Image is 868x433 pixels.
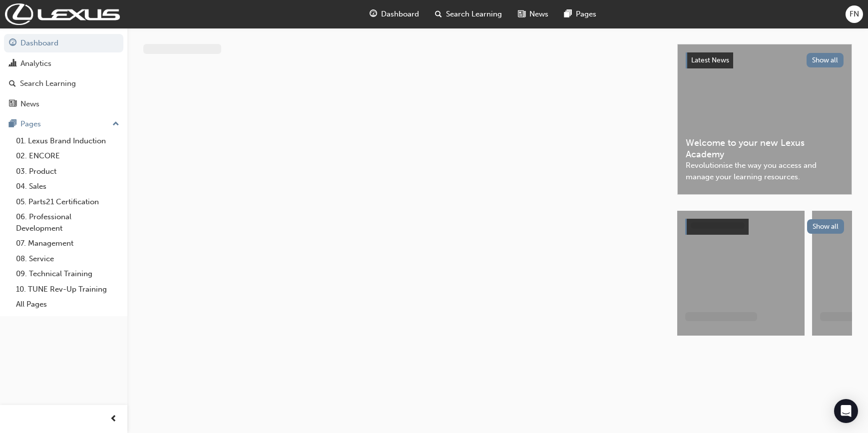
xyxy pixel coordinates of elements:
a: 05. Parts21 Certification [12,194,123,210]
span: Latest News [691,56,729,64]
div: Pages [20,118,41,130]
div: Open Intercom Messenger [834,399,858,423]
span: FN [850,8,859,20]
a: News [4,95,123,113]
button: Show all [807,53,844,67]
a: guage-iconDashboard [362,4,427,24]
a: All Pages [12,297,123,312]
a: 08. Service [12,251,123,267]
a: 10. TUNE Rev-Up Training [12,282,123,297]
span: chart-icon [9,59,16,68]
span: search-icon [9,79,16,88]
span: guage-icon [370,8,377,20]
span: Pages [576,8,596,20]
span: news-icon [9,100,16,109]
a: Search Learning [4,74,123,93]
span: Dashboard [381,8,419,20]
a: 09. Technical Training [12,266,123,282]
a: 07. Management [12,236,123,251]
img: Trak [5,3,120,25]
a: Latest NewsShow allWelcome to your new Lexus AcademyRevolutionise the way you access and manage y... [677,44,852,195]
div: Analytics [20,58,51,69]
span: news-icon [518,8,525,20]
a: Show all [685,219,844,235]
button: Pages [4,115,123,133]
a: Latest NewsShow all [686,52,844,68]
span: Search Learning [446,8,502,20]
div: News [20,98,39,110]
a: news-iconNews [510,4,556,24]
a: pages-iconPages [556,4,604,24]
span: prev-icon [110,413,117,426]
a: 06. Professional Development [12,209,123,236]
a: search-iconSearch Learning [427,4,510,24]
a: Analytics [4,54,123,73]
a: 04. Sales [12,179,123,194]
span: search-icon [435,8,442,20]
button: DashboardAnalyticsSearch LearningNews [4,32,123,115]
a: 03. Product [12,164,123,179]
div: Search Learning [20,78,76,89]
span: Revolutionise the way you access and manage your learning resources. [686,160,844,182]
button: FN [846,5,863,23]
span: up-icon [112,118,119,131]
span: Welcome to your new Lexus Academy [686,137,844,160]
a: Dashboard [4,34,123,52]
button: Show all [807,219,845,234]
a: 02. ENCORE [12,148,123,164]
span: pages-icon [564,8,572,20]
span: guage-icon [9,39,16,48]
a: 01. Lexus Brand Induction [12,133,123,149]
span: pages-icon [9,120,16,129]
span: News [529,8,548,20]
